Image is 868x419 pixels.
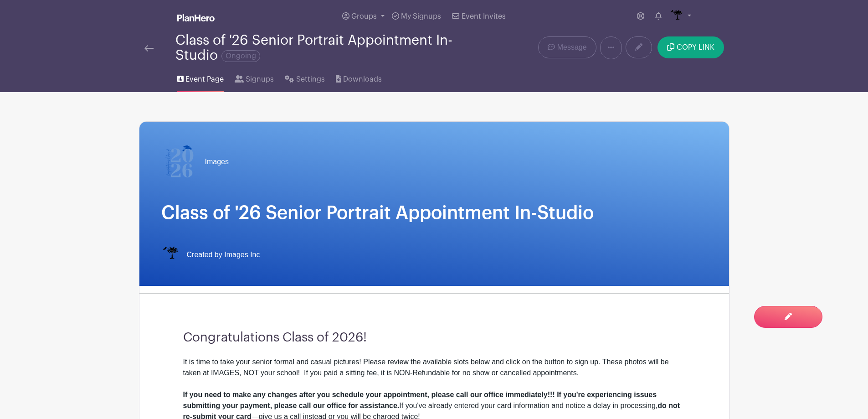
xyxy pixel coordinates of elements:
span: COPY LINK [677,44,714,51]
span: My Signups [401,13,441,20]
span: Settings [296,74,325,85]
span: Created by Images Inc [187,249,260,260]
span: Event Invites [462,13,506,20]
a: Event Page [177,63,224,92]
a: Downloads [336,63,382,92]
span: Event Page [185,74,224,85]
img: IMAGES%20logo%20transparenT%20PNG%20s.png [161,246,180,264]
span: Images [205,156,229,167]
a: Message [538,36,596,58]
span: Message [557,42,587,53]
img: 2026%20logo%20(2).png [161,144,198,180]
span: Groups [351,13,377,20]
h1: Class of '26 Senior Portrait Appointment In-Studio [161,202,707,224]
div: Class of '26 Senior Portrait Appointment In-Studio [175,33,471,63]
img: logo_white-6c42ec7e38ccf1d336a20a19083b03d10ae64f83f12c07503d8b9e83406b4c7d.svg [177,14,215,21]
a: Signups [235,63,274,92]
img: IMAGES%20logo%20transparenT%20PNG%20s.png [669,9,683,24]
span: Downloads [343,74,382,85]
h3: Congratulations Class of 2026! [183,330,685,346]
strong: If you need to make any changes after you schedule your appointment, please call our office immed... [183,391,657,409]
a: Settings [285,63,324,92]
span: Signups [246,74,274,85]
span: Ongoing [221,50,260,62]
button: COPY LINK [657,36,724,58]
div: It is time to take your senior formal and casual pictures! Please review the available slots belo... [183,357,685,378]
img: back-arrow-29a5d9b10d5bd6ae65dc969a981735edf675c4d7a1fe02e03b50dbd4ba3cdb55.svg [144,45,154,52]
